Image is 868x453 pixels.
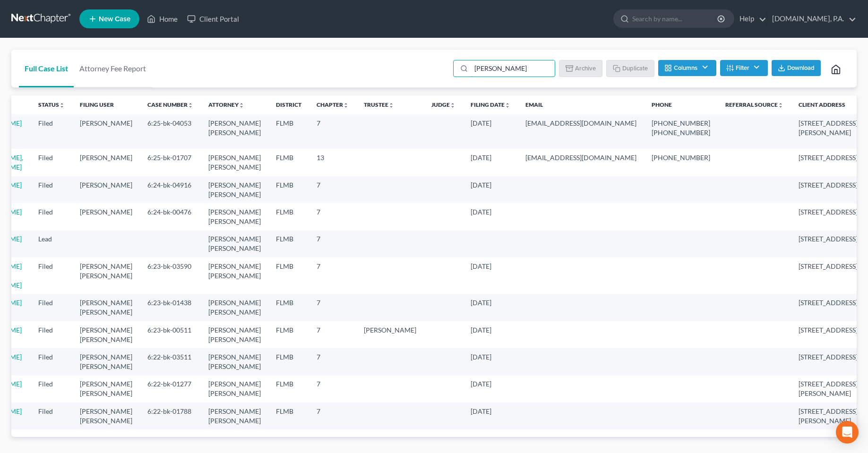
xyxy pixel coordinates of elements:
td: [PERSON_NAME] [PERSON_NAME] [72,294,140,321]
td: 6:23-bk-01438 [140,294,201,321]
button: Filter [720,60,768,76]
td: FLMB [268,114,309,149]
td: FLMB [268,348,309,375]
td: [PERSON_NAME] [PERSON_NAME] [72,348,140,375]
button: Download [772,60,821,76]
td: FLMB [268,149,309,176]
i: unfold_more [505,103,510,108]
td: Filed [31,149,72,176]
td: 13 [309,149,356,176]
span: Download [787,64,815,72]
td: FLMB [268,376,309,402]
td: [DATE] [463,321,518,348]
a: Client Portal [182,10,244,27]
td: Filed [31,114,72,149]
i: unfold_more [343,103,349,108]
td: FLMB [268,203,309,230]
td: [DATE] [463,176,518,203]
pre: [EMAIL_ADDRESS][DOMAIN_NAME] [525,153,636,162]
td: 6:22-bk-01788 [140,402,201,429]
td: 6:25-bk-01707 [140,149,201,176]
a: Home [142,10,182,27]
td: 7 [309,294,356,321]
a: Judgeunfold_more [431,101,455,108]
span: New Case [99,16,130,23]
a: Chapterunfold_more [317,101,349,108]
td: [PERSON_NAME] [72,203,140,230]
td: FLMB [268,231,309,257]
td: [PERSON_NAME] [PERSON_NAME] [201,348,268,375]
td: [PERSON_NAME] [PERSON_NAME] [201,294,268,321]
td: Filed [31,203,72,230]
td: 7 [309,376,356,402]
th: Filing User [72,95,140,114]
td: [PERSON_NAME] [PERSON_NAME] [201,203,268,230]
td: [PERSON_NAME] [PERSON_NAME] [201,231,268,257]
td: [STREET_ADDRESS][PERSON_NAME] [791,402,865,429]
td: [PERSON_NAME] [PERSON_NAME] [72,402,140,429]
td: [DATE] [463,114,518,149]
td: 7 [309,402,356,429]
i: unfold_more [239,103,244,108]
td: [PERSON_NAME] [PERSON_NAME] [72,257,140,294]
td: Filed [31,176,72,203]
td: Filed [31,257,72,294]
td: [PERSON_NAME] [PERSON_NAME] [201,149,268,176]
input: Search by name... [632,10,719,27]
th: Phone [644,95,718,114]
i: unfold_more [450,103,455,108]
i: unfold_more [59,103,65,108]
td: 6:23-bk-00511 [140,321,201,348]
i: unfold_more [388,103,394,108]
td: 6:22-bk-03511 [140,348,201,375]
td: [PERSON_NAME] [72,114,140,149]
td: 7 [309,321,356,348]
td: [PERSON_NAME] [72,176,140,203]
td: 6:25-bk-04053 [140,114,201,149]
pre: [EMAIL_ADDRESS][DOMAIN_NAME] [525,119,636,128]
td: [DATE] [463,149,518,176]
a: Case Numberunfold_more [147,101,193,108]
td: [DATE] [463,348,518,375]
pre: [PHONE_NUMBER] [PHONE_NUMBER] [652,119,710,137]
td: [PERSON_NAME] [72,149,140,176]
td: FLMB [268,257,309,294]
div: Open Intercom Messenger [836,421,859,444]
td: [STREET_ADDRESS][PERSON_NAME] [791,114,865,149]
th: District [268,95,309,114]
td: Filed [31,321,72,348]
td: [PERSON_NAME] [PERSON_NAME] [201,114,268,149]
input: Search by name... [471,60,555,77]
td: [STREET_ADDRESS] [791,348,865,375]
button: Columns [658,60,716,76]
td: [STREET_ADDRESS] [791,149,865,176]
pre: [PHONE_NUMBER] [652,153,710,162]
a: Filing Dateunfold_more [471,101,510,108]
a: [DOMAIN_NAME], P.A. [767,10,856,27]
a: Attorney Fee Report [74,50,152,87]
td: 7 [309,203,356,230]
td: [DATE] [463,294,518,321]
td: [PERSON_NAME] [PERSON_NAME] [201,257,268,294]
td: [STREET_ADDRESS][PERSON_NAME] [791,376,865,402]
td: Filed [31,294,72,321]
td: [DATE] [463,257,518,294]
td: [PERSON_NAME] [PERSON_NAME] [72,376,140,402]
td: [STREET_ADDRESS] [791,257,865,294]
td: [PERSON_NAME] [PERSON_NAME] [201,402,268,429]
i: unfold_more [188,103,193,108]
td: FLMB [268,402,309,429]
td: [STREET_ADDRESS] [791,321,865,348]
td: 6:22-bk-01277 [140,376,201,402]
td: [PERSON_NAME] [PERSON_NAME] [72,321,140,348]
td: 6:24-bk-04916 [140,176,201,203]
td: [DATE] [463,376,518,402]
td: [PERSON_NAME] [PERSON_NAME] [201,176,268,203]
td: [STREET_ADDRESS] [791,203,865,230]
td: [PERSON_NAME] [356,321,424,348]
td: Lead [31,231,72,257]
td: Filed [31,402,72,429]
td: 6:23-bk-03590 [140,257,201,294]
td: [DATE] [463,203,518,230]
a: Trusteeunfold_more [364,101,394,108]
